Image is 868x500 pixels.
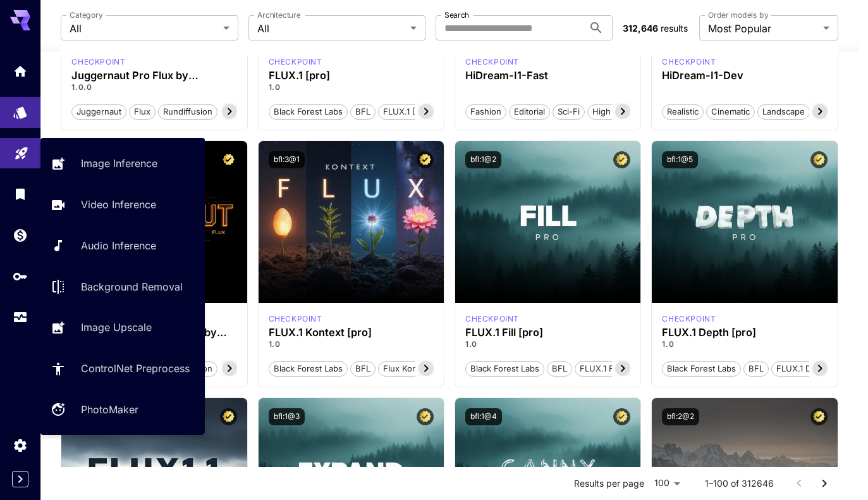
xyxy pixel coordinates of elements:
h3: FLUX.1 [pro] [269,70,434,82]
span: Realistic [663,106,703,118]
span: All [257,21,405,36]
span: 312,646 [623,23,658,34]
h3: FLUX.1 Kontext [pro] [269,327,434,339]
span: FLUX.1 Fill [pro] [575,363,646,375]
div: API Keys [13,268,28,284]
button: bfl:2@2 [662,408,699,425]
a: Video Inference [40,189,205,220]
button: Expand sidebar [12,471,28,487]
a: Image Upscale [40,312,205,343]
span: Black Forest Labs [466,363,544,375]
a: Background Removal [40,271,205,302]
a: Audio Inference [40,230,205,261]
p: 1.0 [269,339,434,350]
button: Go to next page [812,471,837,496]
span: Flux Kontext [379,363,436,375]
p: 1.0 [662,339,827,350]
h3: HiDream-I1-Fast [465,70,630,82]
div: Wallet [13,227,28,243]
span: Most Popular [708,21,818,36]
h3: Juggernaut Pro Flux by RunDiffusion [71,70,236,82]
button: Certified Model – Vetted for best performance and includes a commercial license. [613,408,630,425]
span: juggernaut [72,106,126,118]
button: Certified Model – Vetted for best performance and includes a commercial license. [220,151,237,168]
label: Order models by [708,9,768,20]
p: checkpoint [465,56,519,68]
div: 100 [649,474,685,492]
button: Certified Model – Vetted for best performance and includes a commercial license. [417,151,434,168]
span: flux [130,106,155,118]
span: Landscape [758,106,809,118]
button: bfl:1@2 [465,151,501,168]
p: 1–100 of 312646 [705,477,774,490]
p: checkpoint [269,56,322,68]
p: Image Upscale [81,320,152,335]
span: BFL [547,363,572,375]
p: 1.0.0 [71,82,236,93]
button: bfl:1@3 [269,408,305,425]
p: ControlNet Preprocess [81,361,190,376]
p: checkpoint [71,56,125,68]
button: Certified Model – Vetted for best performance and includes a commercial license. [810,151,828,168]
div: fluxpro [465,313,519,325]
a: ControlNet Preprocess [40,353,205,384]
span: Sci-Fi [553,106,584,118]
button: bfl:1@5 [662,151,698,168]
div: HiDream Fast [465,56,519,68]
label: Category [70,9,103,20]
div: Usage [13,309,28,325]
p: checkpoint [465,313,519,325]
p: 1.0 [269,82,434,93]
p: PhotoMaker [81,402,138,417]
span: Fashion [466,106,506,118]
p: Image Inference [81,156,157,171]
span: FLUX.1 Depth [pro] [772,363,855,375]
div: fluxpro [269,56,322,68]
button: Certified Model – Vetted for best performance and includes a commercial license. [810,408,828,425]
div: Playground [14,142,29,158]
div: Settings [13,437,28,453]
p: checkpoint [662,313,716,325]
div: Library [13,186,28,202]
div: Home [13,60,28,76]
a: Image Inference [40,148,205,179]
span: Editorial [510,106,549,118]
div: fluxpro [662,313,716,325]
button: Certified Model – Vetted for best performance and includes a commercial license. [220,408,237,425]
p: Audio Inference [81,238,156,253]
span: Black Forest Labs [269,106,347,118]
span: Cinematic [707,106,754,118]
div: Models [13,101,28,117]
a: PhotoMaker [40,394,205,425]
span: BFL [351,106,375,118]
span: rundiffusion [159,106,217,118]
p: Video Inference [81,197,156,212]
button: Certified Model – Vetted for best performance and includes a commercial license. [613,151,630,168]
button: bfl:1@4 [465,408,502,425]
span: Black Forest Labs [269,363,347,375]
p: Background Removal [81,279,183,294]
span: All [70,21,217,36]
div: FLUX.1 Kontext [pro] [269,313,322,325]
span: results [661,23,688,34]
p: checkpoint [662,56,716,68]
div: HiDream Dev [662,56,716,68]
h3: FLUX.1 Depth [pro] [662,327,827,339]
label: Search [444,9,469,20]
p: 1.0 [465,339,630,350]
span: BFL [744,363,768,375]
h3: HiDream-I1-Dev [662,70,827,82]
div: FLUX.1 Fill [pro] [465,327,630,339]
button: Certified Model – Vetted for best performance and includes a commercial license. [417,408,434,425]
span: High Detail [588,106,639,118]
p: Results per page [574,477,644,490]
label: Architecture [257,9,300,20]
span: Black Forest Labs [663,363,740,375]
